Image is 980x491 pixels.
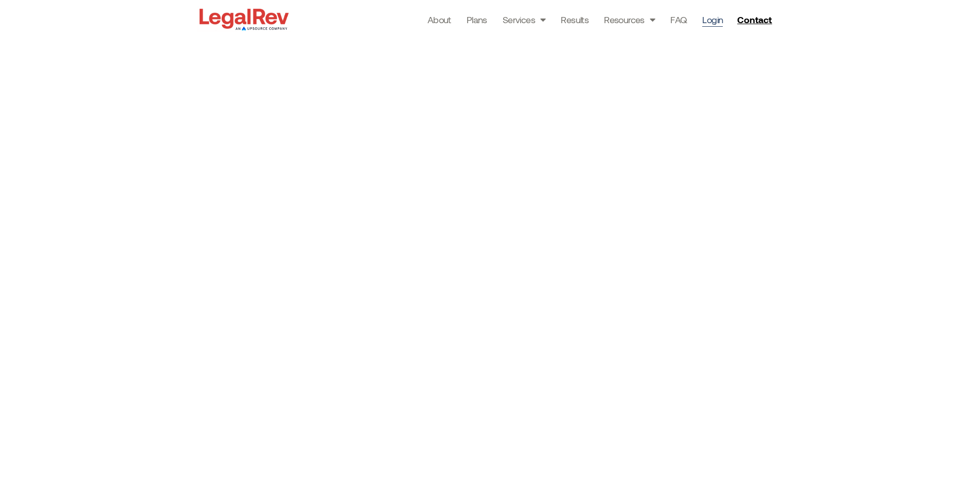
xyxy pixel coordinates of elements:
a: Resources [604,12,655,27]
a: Login [702,12,723,27]
nav: Menu [427,12,723,27]
a: Services [503,12,546,27]
span: Contact [737,15,772,24]
a: Contact [733,11,778,28]
a: Plans [467,12,487,27]
a: FAQ [670,12,687,27]
a: About [427,12,451,27]
a: Results [561,12,589,27]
